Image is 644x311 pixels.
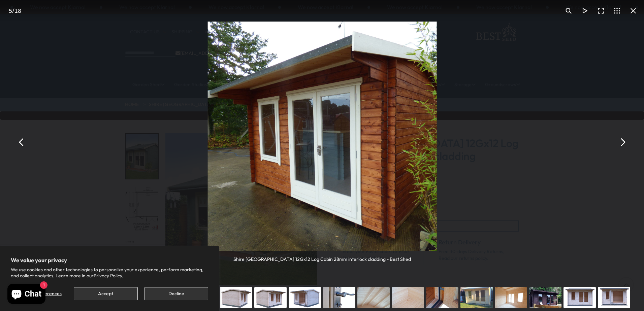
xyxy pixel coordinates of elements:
[3,3,27,19] div: /
[13,134,30,150] button: Previous
[144,287,208,300] button: Decline
[614,134,631,150] button: Next
[94,273,123,279] a: Privacy Policy.
[14,7,21,14] span: 18
[9,7,12,14] span: 5
[11,257,208,264] h2: We value your privacy
[5,284,47,306] inbox-online-store-chat: Shopify online store chat
[625,3,641,19] button: Close
[233,251,411,263] div: Shire [GEOGRAPHIC_DATA] 12Gx12 Log Cabin 28mm interlock cladding - Best Shed
[609,3,625,19] button: Toggle thumbnails
[560,3,577,19] button: Toggle zoom level
[11,267,208,279] p: We use cookies and other technologies to personalize your experience, perform marketing, and coll...
[74,287,137,300] button: Accept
